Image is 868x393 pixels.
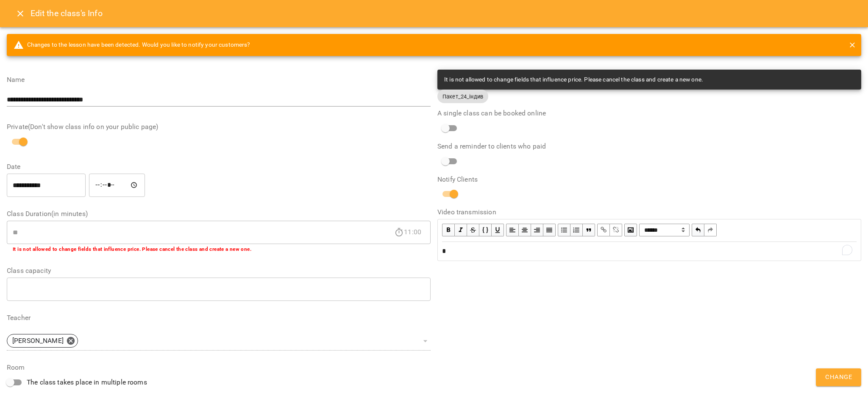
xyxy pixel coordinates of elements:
button: Italic [455,224,467,236]
button: Strikethrough [467,224,479,236]
button: UL [558,224,570,236]
button: close [847,39,858,51]
button: Align Justify [543,224,556,236]
button: Align Left [506,224,519,236]
label: Video transmission [437,209,861,216]
label: Date [7,163,431,170]
div: To enrich screen reader interactions, please activate Accessibility in Grammarly extension settings [438,242,860,260]
h6: Edit the class's Info [31,7,103,20]
button: Change [816,368,861,386]
span: Normal [639,224,690,236]
label: A single class can be booked online [437,110,861,117]
span: The class takes place in multiple rooms [27,377,147,387]
button: Undo [692,224,704,236]
button: Remove Link [610,224,622,236]
button: Image [624,224,637,236]
button: Link [597,224,610,236]
label: Private(Don't show class info on your public page) [7,124,431,130]
button: Underline [492,224,504,236]
button: Close [10,3,31,24]
label: Class capacity [7,267,431,274]
button: OL [570,224,583,236]
label: Name [7,76,431,83]
span: Пакет_24_індив [437,93,488,101]
div: [PERSON_NAME] [7,334,78,348]
label: Room [7,364,431,371]
div: It is not allowed to change fields that influence price. Please cancel the class and create a new... [444,72,703,87]
button: Monospace [479,224,492,236]
label: Send a reminder to clients who paid [437,143,861,150]
button: Align Center [519,224,531,236]
select: Block type [639,224,690,236]
p: [PERSON_NAME] [12,336,64,346]
span: Change [825,372,852,383]
button: Bold [442,224,455,236]
button: Redo [704,224,717,236]
b: It is not allowed to change fields that influence price. Please cancel the class and create a new... [13,246,251,252]
label: Class Duration(in minutes) [7,211,431,217]
span: Changes to the lesson have been detected. Would you like to notify your customers? [14,40,250,50]
label: Teacher [7,314,431,321]
button: Blockquote [583,224,595,236]
div: [PERSON_NAME] [7,331,431,351]
label: Notify Clients [437,176,861,183]
button: Align Right [531,224,543,236]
